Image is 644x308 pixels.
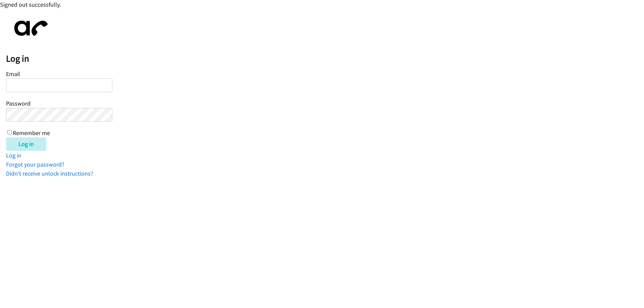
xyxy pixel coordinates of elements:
img: aphone-8a226864a2ddd6a5e75d1ebefc011f4aa8f32683c2d82f3fb0802fe031f96514.svg [6,15,53,42]
label: Password [6,100,31,107]
h2: Log in [6,53,644,64]
a: Log in [6,151,21,159]
input: Log in [6,137,46,151]
label: Remember me [13,129,50,137]
a: Forgot your password? [6,161,64,168]
a: Didn't receive unlock instructions? [6,170,93,177]
label: Email [6,70,20,78]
